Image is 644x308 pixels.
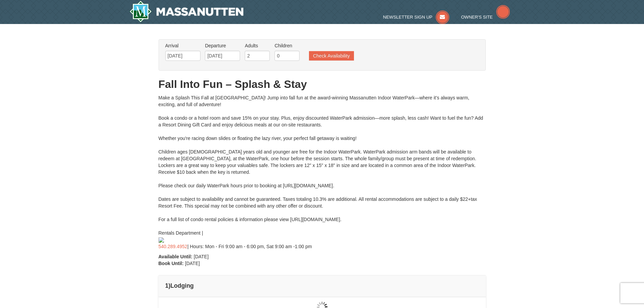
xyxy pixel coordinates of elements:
[159,77,486,91] h1: Fall Into Fun – Splash & Stay
[168,282,170,289] span: )
[461,15,493,20] span: Owner's Site
[129,1,244,22] a: Massanutten Resort
[383,15,449,20] a: Newsletter Sign Up
[185,261,200,266] span: [DATE]
[159,94,486,250] div: Make a Splash This Fall at [GEOGRAPHIC_DATA]! Jump into fall fun at the award-winning Massanutten...
[159,261,184,266] strong: Book Until:
[129,1,244,22] img: Massanutten Resort Logo
[159,254,193,259] strong: Available Until:
[245,42,270,49] label: Adults
[159,237,164,243] img: call-icon.png
[461,15,510,20] a: Owner's Site
[194,254,209,259] span: [DATE]
[275,42,300,49] label: Children
[309,51,354,61] button: Check Availability
[159,244,188,249] a: 540.289.4952
[165,282,479,289] h4: 1 Lodging
[205,42,240,49] label: Departure
[165,42,200,49] label: Arrival
[383,15,432,20] span: Newsletter Sign Up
